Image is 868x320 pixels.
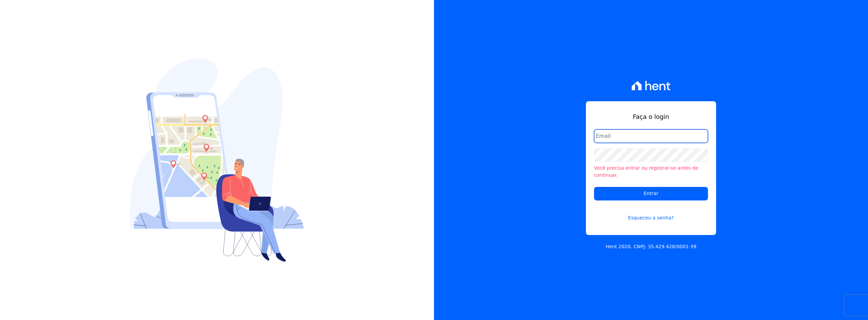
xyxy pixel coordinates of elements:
[594,112,708,121] h1: Faça o login
[594,165,708,179] li: Você precisa entrar ou registrar-se antes de continuar.
[130,58,304,262] img: Login
[606,243,696,250] p: Hent 2020. CNPJ: 35.429.428/0001-39
[594,129,708,143] input: Email
[594,206,708,221] a: Esqueceu a senha?
[594,187,708,200] input: Entrar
